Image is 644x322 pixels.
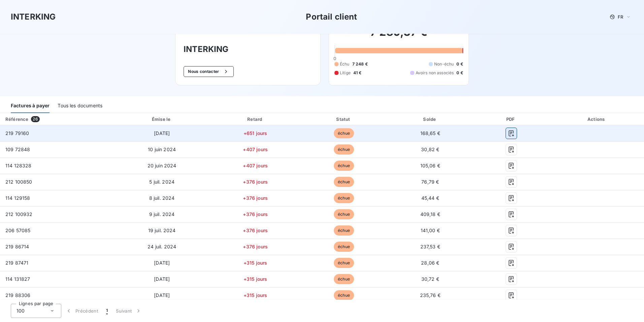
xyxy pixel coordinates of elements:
[421,227,440,233] span: 141,00 €
[148,163,176,168] span: 20 juin 2024
[340,70,351,76] span: Litige
[243,211,268,217] span: +376 jours
[244,292,267,298] span: +315 jours
[243,163,268,168] span: +407 jours
[154,276,170,282] span: [DATE]
[352,61,368,67] span: 7 248 €
[474,116,548,123] div: PDF
[334,144,354,155] span: échue
[334,177,354,187] span: échue
[148,244,176,249] span: 24 juil. 2024
[389,116,472,123] div: Solde
[61,304,102,318] button: Précédent
[421,260,439,266] span: 28,06 €
[31,116,39,122] span: 26
[333,56,336,61] span: 0
[184,66,233,77] button: Nous contacter
[334,128,354,138] span: échue
[112,304,146,318] button: Suivant
[434,61,454,67] span: Non-échu
[340,61,350,67] span: Échu
[420,211,440,217] span: 409,18 €
[184,43,312,55] h3: INTERKING
[5,260,28,266] span: 219 87471
[5,244,29,249] span: 219 86714
[244,130,267,136] span: +651 jours
[149,179,174,185] span: 5 juil. 2024
[148,227,176,233] span: 19 juil. 2024
[148,146,176,152] span: 10 juin 2024
[11,99,50,113] div: Factures à payer
[5,292,30,298] span: 219 88306
[334,193,354,203] span: échue
[11,11,56,23] h3: INTERKING
[421,276,439,282] span: 30,72 €
[420,244,440,249] span: 237,53 €
[5,146,30,152] span: 109 72848
[244,260,267,266] span: +315 jours
[243,244,268,249] span: +376 jours
[334,274,354,284] span: échue
[456,61,463,67] span: 0 €
[420,130,440,136] span: 168,65 €
[334,161,354,171] span: échue
[456,70,463,76] span: 0 €
[551,116,643,123] div: Actions
[149,211,175,217] span: 9 juil. 2024
[149,195,175,201] span: 8 juil. 2024
[5,276,30,282] span: 114 131827
[244,276,267,282] span: +315 jours
[5,211,33,217] span: 212 100932
[334,225,354,236] span: échue
[416,70,454,76] span: Avoirs non associés
[334,209,354,219] span: échue
[334,290,354,300] span: échue
[618,14,623,20] span: FR
[17,307,25,314] span: 100
[154,260,170,266] span: [DATE]
[212,116,299,123] div: Retard
[5,130,29,136] span: 219 79160
[334,258,354,268] span: échue
[334,242,354,252] span: échue
[115,116,209,123] div: Émise le
[58,99,102,113] div: Tous les documents
[353,70,362,76] span: 41 €
[5,195,30,201] span: 114 129158
[5,163,32,168] span: 114 128328
[5,227,30,233] span: 206 57085
[243,146,268,152] span: +407 jours
[421,146,439,152] span: 30,82 €
[5,179,32,185] span: 212 100850
[243,227,268,233] span: +376 jours
[334,25,463,46] h2: 7 289,37 €
[421,195,439,201] span: 45,44 €
[306,11,357,23] h3: Portail client
[243,179,268,185] span: +376 jours
[420,292,441,298] span: 235,76 €
[106,307,108,314] span: 1
[154,292,170,298] span: [DATE]
[421,179,439,185] span: 76,79 €
[243,195,268,201] span: +376 jours
[301,116,386,123] div: Statut
[5,116,28,122] div: Référence
[102,304,112,318] button: 1
[420,163,440,168] span: 105,06 €
[154,130,170,136] span: [DATE]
